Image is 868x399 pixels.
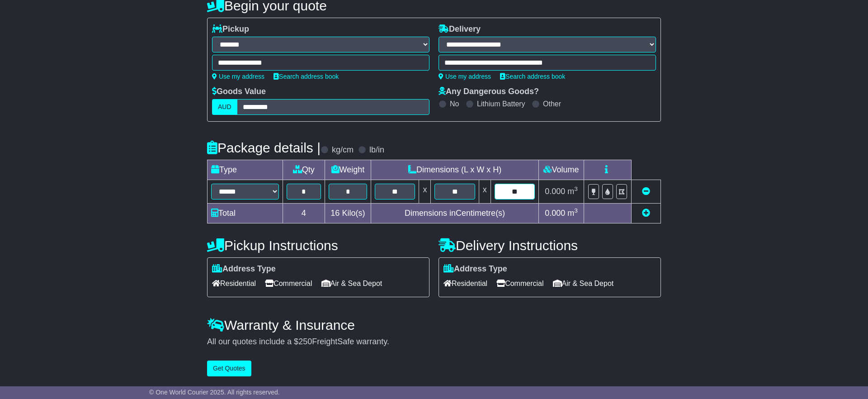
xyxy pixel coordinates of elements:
label: Other [543,100,561,108]
span: © One World Courier 2025. All rights reserved. [149,389,280,396]
label: Delivery [439,24,481,34]
span: Residential [212,276,256,290]
label: AUD [212,99,237,115]
td: x [479,180,491,204]
label: No [450,100,459,108]
sup: 3 [574,207,578,214]
label: Lithium Battery [477,100,525,108]
td: Dimensions in Centimetre(s) [371,204,539,223]
button: Get Quotes [207,361,251,376]
h4: Delivery Instructions [439,238,661,253]
label: Pickup [212,24,249,34]
span: Residential [443,276,487,290]
span: Air & Sea Depot [553,276,614,290]
label: Address Type [212,264,276,274]
label: Goods Value [212,87,266,97]
td: Qty [283,160,325,180]
td: Dimensions (L x W x H) [371,160,539,180]
span: 250 [298,337,312,346]
span: 16 [330,209,340,218]
td: Kilo(s) [325,204,371,223]
a: Remove this item [642,187,650,196]
a: Use my address [212,73,264,80]
label: Address Type [443,264,507,274]
label: Any Dangerous Goods? [439,87,539,97]
span: 0.000 [545,209,565,218]
h4: Package details | [207,140,321,155]
label: kg/cm [332,145,354,155]
a: Use my address [439,73,491,80]
span: 0.000 [545,187,565,196]
span: Commercial [265,276,312,290]
td: Weight [325,160,371,180]
td: 4 [283,204,325,223]
h4: Warranty & Insurance [207,318,661,332]
h4: Pickup Instructions [207,238,429,253]
td: Type [208,160,283,180]
sup: 3 [574,185,578,192]
a: Search address book [500,73,565,80]
td: x [419,180,431,204]
a: Search address book [274,73,339,80]
span: Commercial [496,276,543,290]
div: All our quotes include a $ FreightSafe warranty. [207,337,661,347]
a: Add new item [642,209,650,218]
td: Total [208,204,283,223]
span: Air & Sea Depot [321,276,382,290]
label: lb/in [369,145,384,155]
span: m [567,209,578,218]
span: m [567,187,578,196]
td: Volume [538,160,584,180]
